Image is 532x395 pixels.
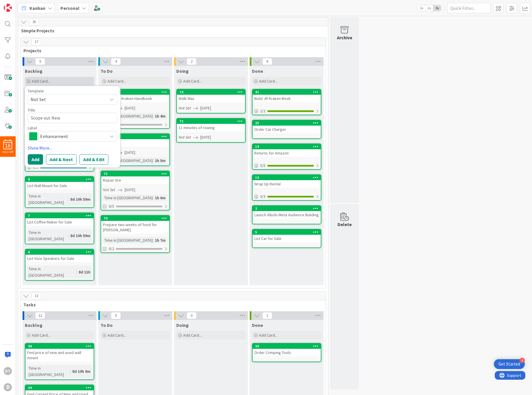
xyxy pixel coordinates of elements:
span: : [153,113,153,119]
div: 8d 10h 59m [69,232,92,239]
div: 39 [25,385,94,390]
span: Add Card... [183,79,202,84]
div: Get Started [498,361,520,367]
div: 13 [255,176,321,180]
span: 17 [31,38,41,45]
div: 13 [253,175,321,180]
a: 2Launch Alludo Meta Audience Building [252,205,321,224]
div: 2 [255,206,321,210]
span: Simple Projects [21,28,321,33]
div: 30 [255,344,321,348]
span: : [153,195,153,201]
div: 75 [104,90,169,94]
div: 2/2 [253,107,321,115]
a: 19Returns for Amazon5/5 [252,144,321,170]
span: : [68,196,69,202]
span: [DATE] [200,105,211,111]
a: 70Prepare two weeks of food for [PERSON_NAME]Time in [GEOGRAPHIC_DATA]:1h 7m0/2 [101,215,170,253]
div: 71 [101,171,169,176]
button: Add & Edit [79,154,108,165]
a: 7211 minutes of rowingNot Set[DATE] [176,118,246,143]
div: 1h 7m [153,237,167,243]
span: 12 [35,312,45,319]
span: Support [12,1,26,8]
span: Add Card... [107,333,126,338]
div: List Coffee Maker for Sale [25,218,94,226]
div: 8d 11h [77,269,92,275]
a: 25Order Car Charger [252,120,321,139]
div: 25 [255,121,321,125]
div: 8 [25,177,94,182]
span: 16 [5,144,10,148]
div: 1h 4m [153,113,167,119]
div: 7List Coffee Maker for Sale [25,213,94,226]
b: Personal [60,5,79,11]
div: 72 [177,119,245,124]
div: List Car for Sale [253,235,321,242]
span: Tasks [23,302,318,308]
span: 30 [29,18,39,25]
div: 71 [104,172,169,176]
div: Prepare two weeks of food for [PERSON_NAME] [101,221,169,234]
div: 41Build JR Kraken Book [253,90,321,102]
span: Add Card... [107,79,126,84]
span: [DATE] [200,134,211,140]
div: 7211 minutes of rowing [177,119,245,131]
img: Visit kanbanzone.com [4,4,12,12]
div: 5List Car for Sale [253,230,321,242]
div: Returns for Amazon [253,149,321,157]
span: To Do [101,68,113,74]
span: Add Card... [32,79,50,84]
div: 5/5 [253,162,321,169]
div: 4 [520,358,525,363]
div: Wrap Up Rental [253,180,321,188]
div: 75Pick up JR Kraken Handbook [101,90,169,102]
div: Order Car Charger [253,126,321,133]
div: 3/3 [253,193,321,200]
div: 6 [28,250,94,254]
span: 6 [262,58,272,65]
div: 2 [253,206,321,211]
a: 74Walk MaxNot Set[DATE] [176,89,246,113]
span: [DATE] [125,105,135,111]
a: 8List Wall Mount for SaleTime in [GEOGRAPHIC_DATA]:8d 10h 59m [25,176,94,208]
div: 72 [179,119,245,123]
span: Done [252,322,263,328]
div: 74Walk Max [177,90,245,102]
div: 7 [25,213,94,218]
label: Title [28,107,35,113]
span: 2x [425,5,433,11]
a: 71Repair tireNot Set[DATE]Time in [GEOGRAPHIC_DATA]:1h 6m0/5 [101,171,170,210]
div: 8d 10h 59m [69,196,92,202]
a: 30Order Crimping Tools [252,343,321,362]
span: : [70,368,71,374]
div: Launch Alludo Meta Audience Building [253,211,321,219]
i: Not Set [103,187,115,192]
div: List Wall Mount for Sale [25,182,94,189]
div: 5 [253,230,321,235]
div: 73Walk Max [101,134,169,147]
div: 41 [255,90,321,94]
div: 8List Wall Mount for Sale [25,177,94,189]
div: 0/5 [25,164,94,171]
span: [DATE] [125,150,135,156]
div: 8d 10h 9m [71,368,92,374]
div: Delete [338,221,352,228]
div: 19 [253,144,321,149]
span: Backlog [25,322,42,328]
div: 74 [179,90,245,94]
div: Archive [337,34,352,41]
span: 3 / 3 [260,193,266,200]
span: 2 / 2 [260,108,266,114]
div: 2Launch Alludo Meta Audience Building [253,206,321,219]
i: Not Set [179,105,191,111]
div: 6 [25,249,94,255]
div: Time in [GEOGRAPHIC_DATA] [27,365,70,378]
span: 2 [187,58,197,65]
a: 73Walk MaxNot Set[DATE]Time in [GEOGRAPHIC_DATA]:1h 5m [101,133,170,166]
span: Add Card... [183,333,202,338]
a: 41Build JR Kraken Book2/2 [252,89,321,115]
div: 13Wrap Up Rental [253,175,321,188]
div: 19Returns for Amazon [253,144,321,157]
span: 13 [31,292,41,299]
